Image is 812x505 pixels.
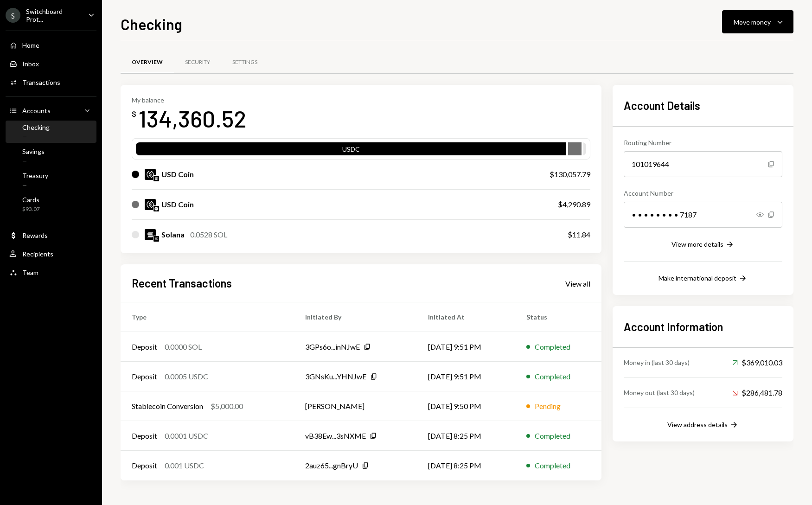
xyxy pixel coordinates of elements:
a: Accounts [6,102,96,119]
div: 2auz65...gnBryU [305,460,358,471]
a: Security [174,51,221,74]
div: $11.84 [568,229,590,240]
th: Type [121,302,294,332]
th: Status [515,302,601,332]
h2: Account Information [624,319,782,334]
div: Savings [22,147,45,155]
div: Inbox [22,60,39,68]
div: $130,057.79 [550,169,590,180]
button: Move money [722,10,793,33]
a: Savings— [6,145,96,167]
div: 0.0001 USDC [165,430,208,441]
button: View address details [667,420,739,430]
div: Security [185,58,210,66]
div: • • • • • • • • 7187 [624,202,782,228]
div: Make international deposit [659,274,736,282]
div: Completed [535,371,570,382]
div: Transactions [22,78,60,86]
a: View all [565,278,590,288]
div: $93.07 [22,205,40,213]
div: Pending [535,401,561,412]
div: Checking [22,123,50,131]
div: USD Coin [161,169,194,180]
th: Initiated At [417,302,515,332]
div: Deposit [132,371,157,382]
div: 0.0528 SOL [190,229,227,240]
div: Completed [535,430,570,441]
a: Treasury— [6,169,96,191]
div: $5,000.00 [211,401,243,412]
img: base-mainnet [153,206,159,211]
td: [DATE] 9:50 PM [417,391,515,421]
div: Treasury [22,172,48,179]
div: — [22,181,48,189]
div: $286,481.78 [732,387,782,398]
td: [DATE] 9:51 PM [417,332,515,362]
div: Solana [161,229,185,240]
div: Rewards [22,231,48,239]
a: Transactions [6,74,96,90]
td: [DATE] 9:51 PM [417,362,515,391]
div: My balance [132,96,247,104]
a: Inbox [6,55,96,72]
div: USD Coin [161,199,194,210]
a: Settings [221,51,269,74]
button: View more details [671,240,735,250]
div: Completed [535,341,570,352]
a: Team [6,264,96,281]
div: Deposit [132,430,157,441]
div: Cards [22,196,40,204]
div: USDC [136,144,566,157]
div: View all [565,279,590,288]
div: $369,010.03 [732,357,782,368]
img: solana-mainnet [153,236,159,242]
a: Recipients [6,245,96,262]
a: Home [6,37,96,53]
div: — [22,157,45,165]
div: 134,360.52 [138,104,247,133]
img: USDC [145,199,156,210]
th: Initiated By [294,302,417,332]
div: Settings [232,58,257,66]
img: USDC [145,169,156,180]
img: SOL [145,229,156,240]
div: S [6,8,20,23]
a: Checking— [6,121,96,143]
div: Routing Number [624,138,782,147]
div: Recipients [22,250,53,258]
div: Money out (last 30 days) [624,388,695,397]
div: View address details [667,421,728,428]
div: Switchboard Prot... [26,7,81,23]
a: Cards$93.07 [6,193,96,215]
h2: Recent Transactions [132,275,232,291]
button: Make international deposit [659,274,748,284]
div: — [22,133,50,141]
img: solana-mainnet [153,176,159,181]
div: Accounts [22,107,51,115]
div: Account Number [624,188,782,198]
h2: Account Details [624,98,782,113]
div: View more details [671,240,723,248]
div: 101019644 [624,151,782,177]
div: 0.0000 SOL [165,341,202,352]
div: Money in (last 30 days) [624,358,690,367]
div: Move money [734,17,771,27]
div: 3GNsKu...YHNJwE [305,371,366,382]
div: Stablecoin Conversion [132,401,203,412]
div: vB38Ew...3sNXME [305,430,366,441]
td: [DATE] 8:25 PM [417,451,515,480]
div: 0.0005 USDC [165,371,208,382]
div: $4,290.89 [558,199,590,210]
div: Overview [132,58,163,66]
div: Deposit [132,460,157,471]
div: Team [22,268,38,276]
a: Rewards [6,227,96,243]
a: Overview [121,51,174,74]
div: Home [22,41,39,49]
td: [PERSON_NAME] [294,391,417,421]
div: 3GPs6o...inNJwE [305,341,360,352]
div: $ [132,109,136,119]
div: Completed [535,460,570,471]
div: Deposit [132,341,157,352]
td: [DATE] 8:25 PM [417,421,515,451]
